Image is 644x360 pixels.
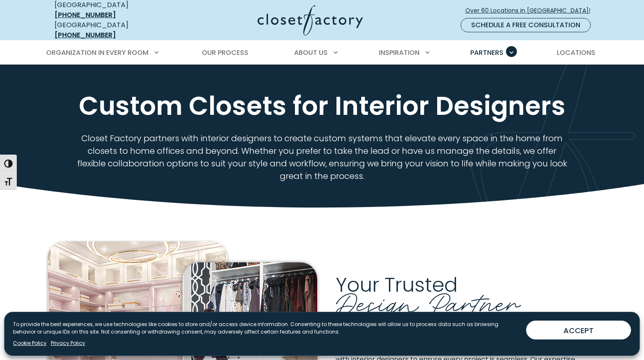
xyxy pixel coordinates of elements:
span: Inspiration [379,48,420,57]
h1: Custom Closets for Interior Designers [53,90,592,122]
span: Organization in Every Room [46,48,149,57]
span: About Us [294,48,328,57]
p: Closet Factory partners with interior designers to create custom systems that elevate every space... [76,132,568,182]
span: Locations [557,48,595,57]
a: [PHONE_NUMBER] [55,10,116,20]
nav: Primary Menu [40,41,604,65]
div: [GEOGRAPHIC_DATA] [55,20,176,40]
a: [PHONE_NUMBER] [55,30,116,40]
span: Our Process [202,48,248,57]
img: Closet Factory Logo [258,5,363,36]
span: Over 60 Locations in [GEOGRAPHIC_DATA]! [465,6,597,15]
span: Design Partner [336,280,520,322]
button: ACCEPT [526,321,631,339]
a: Privacy Policy [51,339,85,347]
a: Schedule a Free Consultation [461,18,591,32]
span: Your Trusted [336,271,458,299]
p: To provide the best experiences, we use technologies like cookies to store and/or access device i... [13,321,519,336]
a: Cookie Policy [13,339,47,347]
a: Over 60 Locations in [GEOGRAPHIC_DATA]! [465,3,597,18]
span: Partners [470,48,503,57]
